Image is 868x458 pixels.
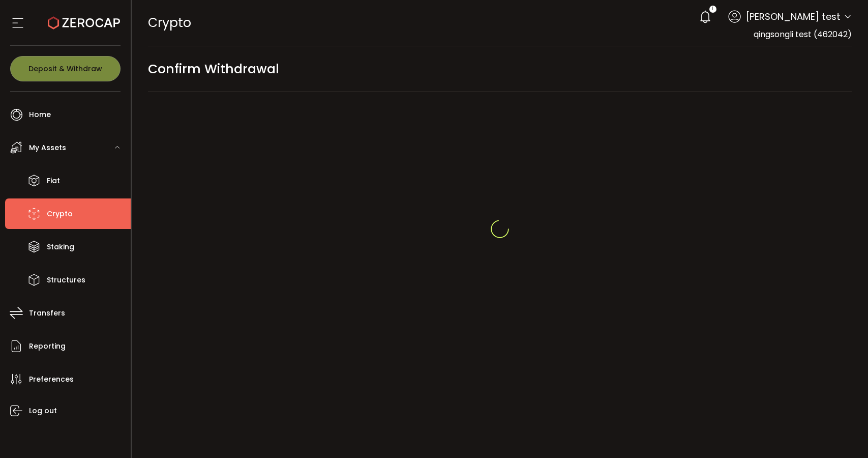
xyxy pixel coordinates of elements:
[29,372,74,387] span: Preferences
[47,174,60,188] span: Fiat
[29,140,66,155] span: My Assets
[47,207,73,221] span: Crypto
[47,273,85,288] span: Structures
[29,339,66,354] span: Reporting
[29,107,51,122] span: Home
[29,404,57,418] span: Log out
[10,56,121,81] button: Deposit & Withdraw
[28,65,102,72] span: Deposit & Withdraw
[47,240,74,254] span: Staking
[29,306,65,321] span: Transfers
